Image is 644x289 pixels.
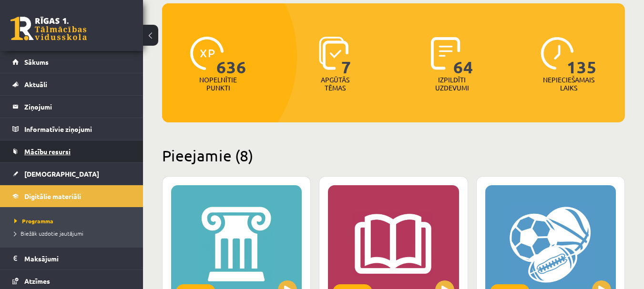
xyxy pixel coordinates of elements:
[24,169,99,178] span: [DEMOGRAPHIC_DATA]
[341,37,351,76] span: 7
[14,217,133,225] a: Programma
[24,80,47,89] span: Aktuāli
[543,76,594,92] p: Nepieciešamais laiks
[12,185,131,207] a: Digitālie materiāli
[14,229,83,237] span: Biežāk uzdotie jautājumi
[319,37,349,70] img: icon-learned-topics-4a711ccc23c960034f471b6e78daf4a3bad4a20eaf4de84257b87e66633f6470.svg
[12,51,131,73] a: Sākums
[14,217,53,225] span: Programma
[24,118,131,140] legend: Informatīvie ziņojumi
[12,96,131,118] a: Ziņojumi
[12,163,131,185] a: [DEMOGRAPHIC_DATA]
[12,118,131,140] a: Informatīvie ziņojumi
[453,37,473,76] span: 64
[567,37,597,76] span: 135
[199,76,237,92] p: Nopelnītie punkti
[24,248,131,269] legend: Maksājumi
[431,37,460,70] img: icon-completed-tasks-ad58ae20a441b2904462921112bc710f1caf180af7a3daa7317a5a94f2d26646.svg
[190,37,224,70] img: icon-xp-0682a9bc20223a9ccc6f5883a126b849a74cddfe5390d2b41b4391c66f2066e7.svg
[216,37,246,76] span: 636
[14,229,133,238] a: Biežāk uzdotie jautājumi
[541,37,574,70] img: icon-clock-7be60019b62300814b6bd22b8e044499b485619524d84068768e800edab66f18.svg
[10,17,87,40] a: Rīgas 1. Tālmācības vidusskola
[24,96,131,118] legend: Ziņojumi
[24,277,50,285] span: Atzīmes
[317,76,354,92] p: Apgūtās tēmas
[24,147,71,156] span: Mācību resursi
[12,140,131,162] a: Mācību resursi
[12,73,131,95] a: Aktuāli
[162,146,625,165] h2: Pieejamie (8)
[24,192,81,200] span: Digitālie materiāli
[433,76,470,92] p: Izpildīti uzdevumi
[12,248,131,269] a: Maksājumi
[24,58,49,66] span: Sākums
